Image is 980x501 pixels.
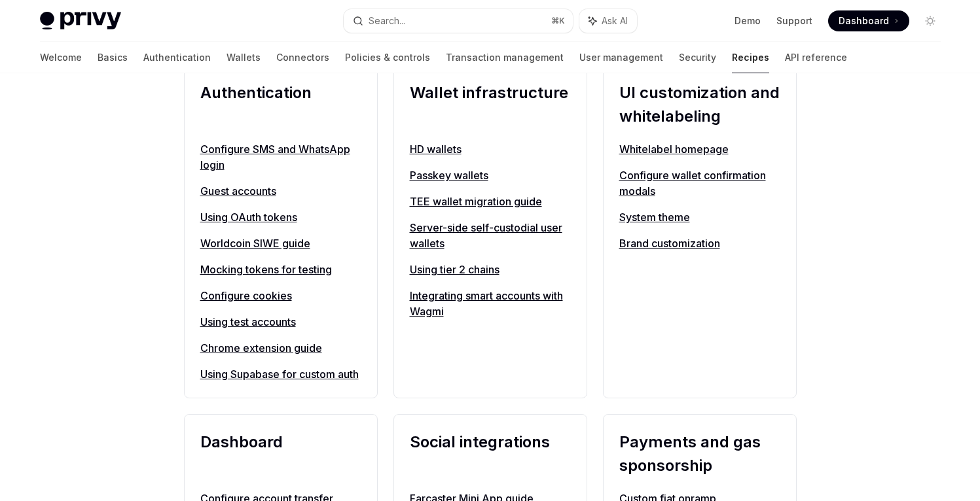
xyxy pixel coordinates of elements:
span: Dashboard [839,14,889,27]
a: Using Supabase for custom auth [200,366,361,382]
h2: Wallet infrastructure [410,81,571,128]
button: Ask AI [579,9,637,33]
a: Authentication [143,42,211,73]
a: Worldcoin SIWE guide [200,235,361,251]
a: Using tier 2 chains [410,262,571,277]
h2: Dashboard [200,430,361,477]
a: Guest accounts [200,183,361,199]
a: Server-side self-custodial user wallets [410,220,571,251]
button: Toggle dark mode [920,10,941,31]
img: light logo [40,12,121,30]
a: Recipes [732,42,769,73]
a: Using OAuth tokens [200,209,361,225]
a: API reference [785,42,847,73]
a: Support [776,14,812,27]
a: Configure wallet confirmation modals [619,167,780,199]
a: Brand customization [619,235,780,251]
h2: Payments and gas sponsorship [619,430,780,477]
span: Ask AI [602,14,628,27]
a: Security [679,42,716,73]
h2: Authentication [200,81,361,128]
a: TEE wallet migration guide [410,194,571,209]
a: Wallets [227,42,261,73]
a: System theme [619,209,780,225]
a: Integrating smart accounts with Wagmi [410,288,571,319]
a: Policies & controls [345,42,430,73]
a: Chrome extension guide [200,340,361,356]
a: User management [579,42,663,73]
h2: UI customization and whitelabeling [619,81,780,128]
a: Welcome [40,42,82,73]
a: Configure cookies [200,288,361,303]
a: Basics [98,42,128,73]
h2: Social integrations [410,430,571,477]
div: Search... [369,13,405,29]
button: Search...⌘K [344,9,573,33]
a: Configure SMS and WhatsApp login [200,141,361,173]
a: Passkey wallets [410,167,571,183]
a: Using test accounts [200,314,361,330]
a: Dashboard [828,10,909,31]
span: ⌘ K [551,16,565,26]
a: Connectors [276,42,329,73]
a: Transaction management [446,42,564,73]
a: Whitelabel homepage [619,141,780,157]
a: Mocking tokens for testing [200,262,361,277]
a: Demo [735,14,761,27]
a: HD wallets [410,141,571,157]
